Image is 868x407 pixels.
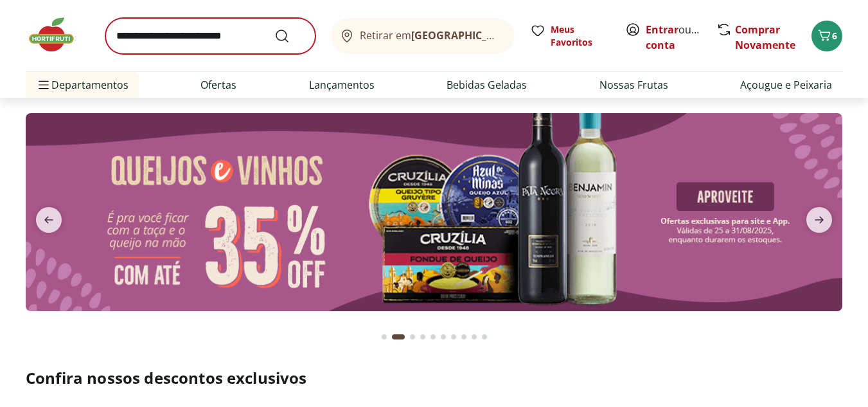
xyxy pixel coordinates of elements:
button: Go to page 7 from fs-carousel [448,321,459,352]
button: Go to page 6 from fs-carousel [438,321,448,352]
span: 6 [832,30,837,42]
button: Go to page 5 from fs-carousel [428,321,438,352]
a: Nossas Frutas [599,77,668,93]
span: Departamentos [36,69,128,100]
a: Açougue e Peixaria [740,77,832,93]
button: Go to page 10 from fs-carousel [479,321,490,352]
a: Criar conta [646,23,716,52]
b: [GEOGRAPHIC_DATA]/[GEOGRAPHIC_DATA] [411,28,628,42]
button: Current page from fs-carousel [389,321,407,352]
a: Meus Favoritos [530,23,610,49]
input: search [105,18,315,54]
img: Hortifruti [26,15,90,54]
button: next [796,207,842,233]
button: Go to page 9 from fs-carousel [469,321,479,352]
button: Go to page 4 from fs-carousel [418,321,428,352]
a: Entrar [646,23,678,37]
h2: Confira nossos descontos exclusivos [26,368,842,388]
button: Carrinho [811,21,842,51]
a: Ofertas [200,77,236,93]
a: Bebidas Geladas [447,77,527,93]
a: Lançamentos [309,77,375,93]
a: Comprar Novamente [735,23,795,52]
span: Meus Favoritos [551,23,610,49]
button: Submit Search [274,28,305,44]
button: Go to page 8 from fs-carousel [459,321,469,352]
span: ou [646,22,703,53]
img: queijos e vinhos [26,113,842,311]
button: previous [26,207,72,233]
button: Menu [36,69,51,100]
span: Retirar em [360,30,502,41]
button: Go to page 1 from fs-carousel [379,321,389,352]
button: Retirar em[GEOGRAPHIC_DATA]/[GEOGRAPHIC_DATA] [331,18,515,54]
button: Go to page 3 from fs-carousel [407,321,418,352]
